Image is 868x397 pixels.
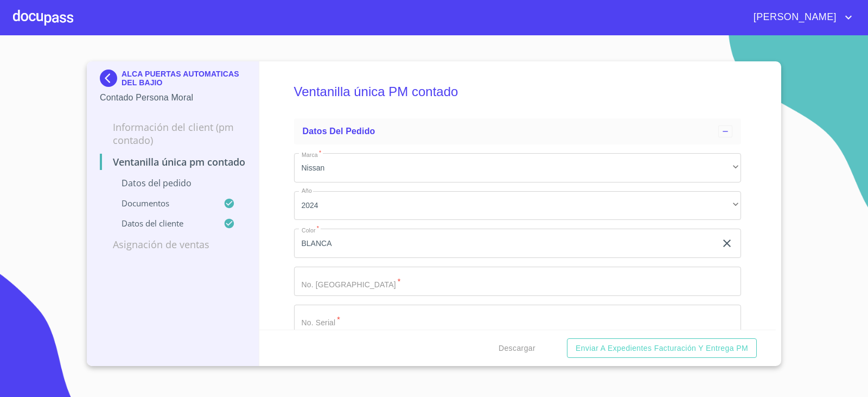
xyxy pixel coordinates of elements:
p: ALCA PUERTAS AUTOMATICAS DEL BAJIO [122,70,246,87]
div: Nissan [294,153,742,182]
button: clear input [720,237,733,250]
p: Información del Client (PM contado) [100,121,246,147]
p: Datos del cliente [100,218,224,229]
img: Docupass spot blue [100,70,122,87]
div: Datos del pedido [294,118,742,144]
p: Datos del pedido [100,177,246,189]
p: Documentos [100,198,224,209]
span: Datos del pedido [303,127,375,136]
button: Enviar a Expedientes Facturación y Entrega PM [567,338,757,358]
h5: Ventanilla única PM contado [294,70,742,114]
p: Contado Persona Moral [100,91,246,104]
p: Ventanilla única PM contado [100,155,246,168]
div: 2024 [294,191,742,220]
div: ALCA PUERTAS AUTOMATICAS DEL BAJIO [100,70,246,91]
span: Enviar a Expedientes Facturación y Entrega PM [576,342,748,355]
span: Descargar [499,342,535,355]
p: Asignación de Ventas [100,238,246,251]
span: [PERSON_NAME] [745,9,842,26]
button: account of current user [745,9,855,26]
button: Descargar [494,338,540,358]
